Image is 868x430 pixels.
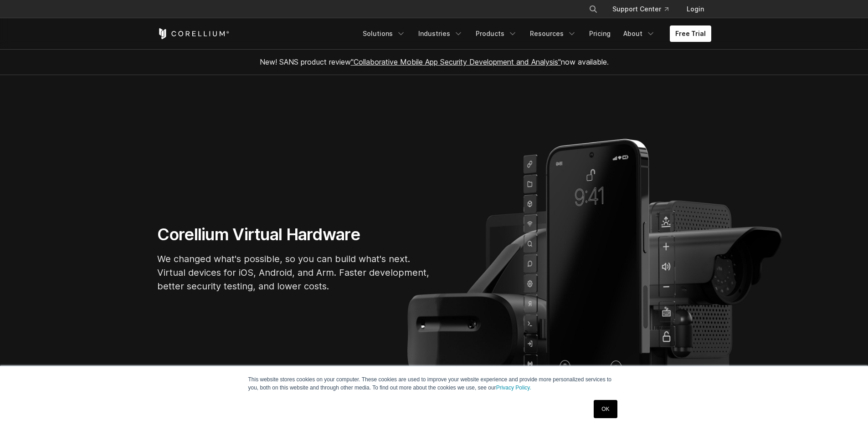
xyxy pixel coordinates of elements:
[584,25,616,42] a: Pricing
[594,400,617,418] a: OK
[157,224,431,245] h1: Corellium Virtual Hardware
[357,25,411,42] a: Solutions
[357,25,711,42] div: Navigation Menu
[679,1,711,17] a: Login
[524,25,582,42] a: Resources
[260,57,609,66] span: New! SANS product review now available.
[351,57,561,66] a: "Collaborative Mobile App Security Development and Analysis"
[470,25,523,42] a: Products
[157,252,431,293] p: We changed what's possible, so you can build what's next. Virtual devices for iOS, Android, and A...
[605,1,676,17] a: Support Center
[248,375,620,392] p: This website stores cookies on your computer. These cookies are used to improve your website expe...
[578,1,711,17] div: Navigation Menu
[670,25,711,42] a: Free Trial
[413,25,468,42] a: Industries
[157,28,230,39] a: Corellium Home
[496,384,531,391] a: Privacy Policy.
[585,1,601,17] button: Search
[618,25,661,42] a: About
